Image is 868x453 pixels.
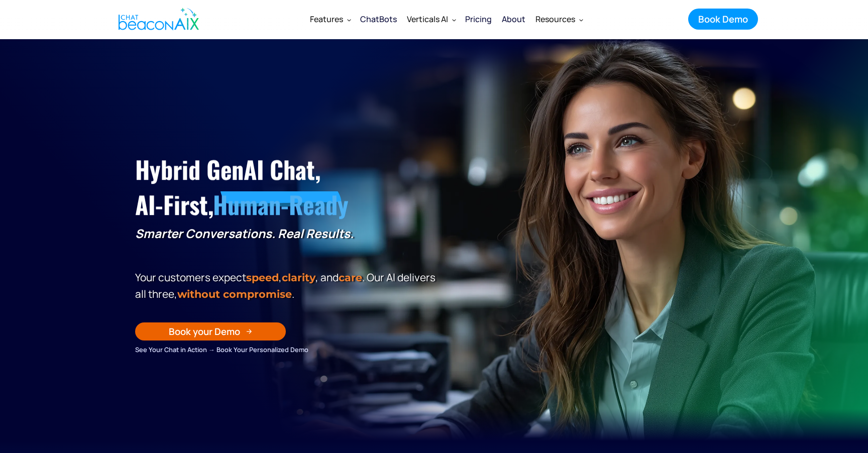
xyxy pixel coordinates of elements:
[502,12,525,26] div: About
[246,328,252,334] img: Arrow
[407,12,448,26] div: Verticals AI
[579,18,583,22] img: Dropdown
[465,12,492,26] div: Pricing
[305,7,355,31] div: Features
[169,325,240,338] div: Book your Demo
[698,13,748,26] div: Book Demo
[135,269,439,302] p: Your customers expect , , and . Our Al delivers all three, .
[347,18,351,22] img: Dropdown
[339,271,362,284] span: care
[213,187,348,222] span: Human-Ready
[497,6,530,32] a: About
[530,7,587,31] div: Resources
[282,271,315,284] span: clarity
[177,288,292,300] span: without compromise
[135,344,439,355] div: See Your Chat in Action → Book Your Personalized Demo
[688,9,758,30] a: Book Demo
[110,2,204,37] a: home
[135,225,354,242] strong: Smarter Conversations. Real Results.
[535,12,575,26] div: Resources
[460,6,497,32] a: Pricing
[135,152,439,222] h1: Hybrid GenAI Chat, AI-First,
[135,322,286,341] a: Book your Demo
[246,271,279,284] strong: speed
[360,12,397,26] div: ChatBots
[402,7,460,31] div: Verticals AI
[452,18,456,22] img: Dropdown
[355,6,402,32] a: ChatBots
[310,12,343,26] div: Features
